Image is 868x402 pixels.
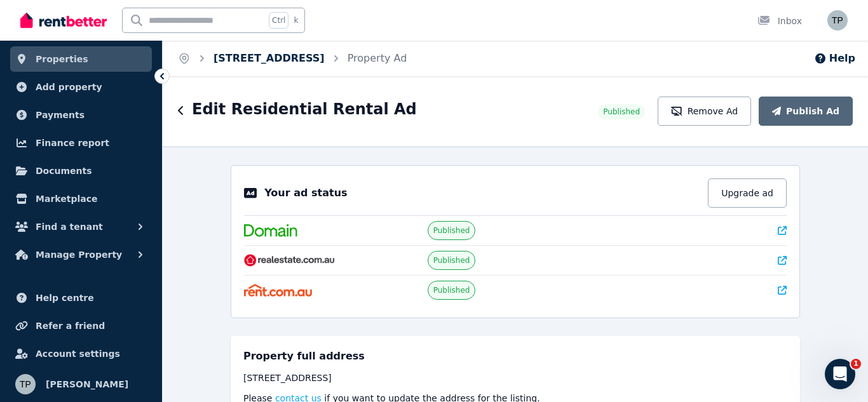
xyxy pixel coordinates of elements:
span: k [294,15,298,25]
span: Properties [36,51,88,67]
span: Find a tenant [36,219,103,234]
span: Payments [36,107,85,123]
a: Marketplace [10,186,152,211]
a: Properties [10,46,152,72]
span: Marketplace [36,191,97,206]
span: Published [433,255,470,265]
p: Your ad status [264,185,347,201]
a: Payments [10,102,152,128]
a: Add property [10,74,152,100]
span: Documents [36,163,92,178]
button: Help [814,51,855,66]
span: Refer a friend [36,318,105,333]
span: Add property [36,79,102,95]
button: Publish Ad [759,97,853,126]
a: Account settings [10,341,152,366]
a: [STREET_ADDRESS] [214,52,325,64]
nav: Breadcrumb [163,41,422,76]
span: Finance report [36,135,109,151]
span: Published [603,107,640,117]
span: Ctrl [269,12,288,29]
a: Refer a friend [10,313,152,338]
button: Find a tenant [10,214,152,239]
div: [STREET_ADDRESS] [243,372,787,384]
span: Manage Property [36,247,122,262]
span: [PERSON_NAME] [46,377,128,392]
button: Remove Ad [658,97,751,126]
div: Inbox [757,15,802,27]
a: Finance report [10,130,152,156]
span: 1 [851,359,861,369]
a: Property Ad [348,52,407,64]
span: Published [433,225,470,236]
span: Published [433,285,470,295]
span: Account settings [36,346,120,361]
img: RentBetter [20,11,107,30]
img: Domain.com.au [244,224,297,237]
a: Help centre [10,285,152,311]
img: Tamara Pratt [15,374,36,394]
img: Rent.com.au [244,284,312,297]
iframe: Intercom live chat [825,359,855,389]
h1: Edit Residential Rental Ad [192,99,417,119]
button: Manage Property [10,242,152,267]
img: RealEstate.com.au [244,254,335,267]
h5: Property full address [243,349,365,364]
a: Documents [10,158,152,184]
span: Help centre [36,290,94,305]
button: Upgrade ad [708,178,787,208]
img: Tamara Pratt [827,10,848,30]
